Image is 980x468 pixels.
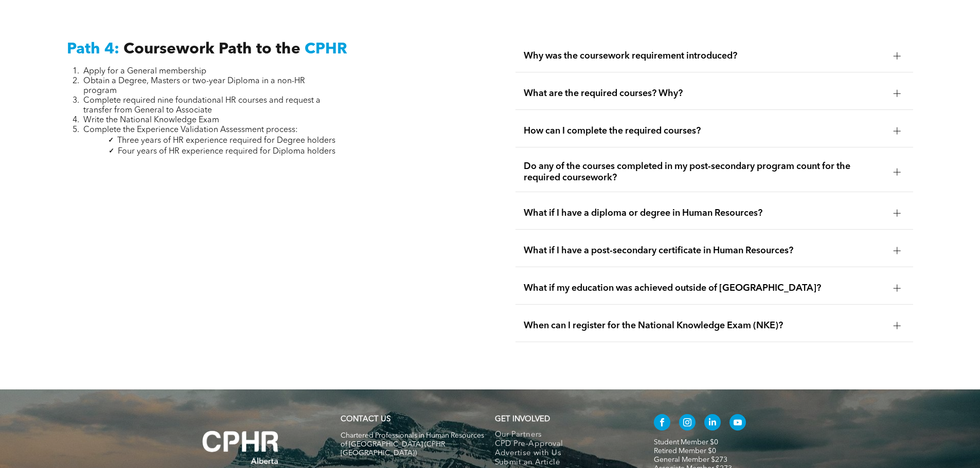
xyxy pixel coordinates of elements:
[524,320,885,331] span: When can I register for the National Knowledge Exam (NKE)?
[495,416,550,423] span: GET INVOLVED
[524,245,885,256] span: What if I have a post-secondary certificate in Human Resources?
[524,208,885,219] span: What if I have a diploma or degree in Human Resources?
[83,126,298,134] span: Complete the Experience Validation Assessment process:
[654,456,727,463] a: General Member $273
[123,42,300,57] span: Coursework Path to the
[495,430,632,440] a: Our Partners
[679,414,696,433] a: instagram
[495,458,632,467] a: Submit an Article
[729,414,746,433] a: youtube
[654,447,716,455] a: Retired Member $0
[83,116,219,124] span: Write the National Knowledge Exam
[524,125,885,137] span: How can I complete the required courses?
[67,42,119,57] span: Path 4:
[704,414,721,433] a: linkedin
[495,440,632,449] a: CPD Pre-Approval
[654,439,718,446] a: Student Member $0
[495,449,632,458] a: Advertise with Us
[305,42,347,57] span: CPHR
[524,283,885,294] span: What if my education was achieved outside of [GEOGRAPHIC_DATA]?
[524,50,885,62] span: Why was the coursework requirement introduced?
[118,147,335,156] span: Four years of HR experience required for Diploma holders
[654,414,670,433] a: facebook
[524,88,885,99] span: What are the required courses? Why?
[117,137,335,145] span: Three years of HR experience required for Degree holders
[83,77,305,95] span: Obtain a Degree, Masters or two-year Diploma in a non-HR program
[524,161,885,183] span: Do any of the courses completed in my post-secondary program count for the required coursework?
[83,97,320,115] span: Complete required nine foundational HR courses and request a transfer from General to Associate
[83,67,206,76] span: Apply for a General membership
[341,432,484,457] span: Chartered Professionals in Human Resources of [GEOGRAPHIC_DATA] (CPHR [GEOGRAPHIC_DATA])
[341,416,390,423] a: CONTACT US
